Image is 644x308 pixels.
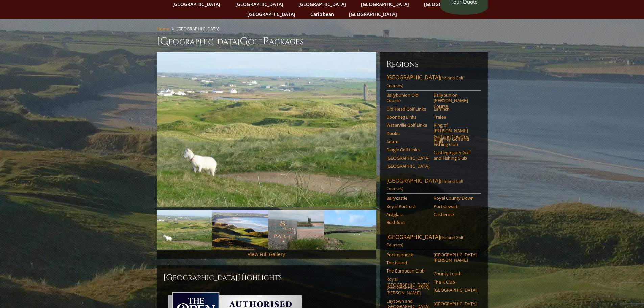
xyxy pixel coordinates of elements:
a: View Full Gallery [248,251,285,257]
a: Portmarnock [386,252,429,257]
a: Dingle Golf Links [386,147,429,152]
span: G [240,34,248,48]
a: Caribbean [307,9,337,19]
a: Ballybunion Old Course [386,92,429,103]
a: Adare [386,139,429,144]
a: Royal County Down [434,195,477,201]
a: Castlerock [434,212,477,217]
a: [GEOGRAPHIC_DATA] [345,9,400,19]
a: Ardglass [386,212,429,217]
a: Ring of [PERSON_NAME] Golf and Country Club [434,122,477,144]
a: Dooks [386,131,429,136]
a: [GEOGRAPHIC_DATA](Ireland Golf Courses) [386,74,481,91]
a: The Island [386,260,429,265]
span: H [238,272,244,283]
a: Killarney Golf and Fishing Club [434,136,477,147]
a: Royal [GEOGRAPHIC_DATA] [386,276,429,287]
a: [GEOGRAPHIC_DATA][PERSON_NAME] [386,285,429,296]
a: Ballycastle [386,195,429,201]
a: Home [157,26,169,32]
a: The K Club [434,279,477,285]
a: Old Head Golf Links [386,106,429,112]
a: Royal Portrush [386,204,429,209]
a: [GEOGRAPHIC_DATA](Ireland Golf Courses) [386,233,481,250]
span: P [263,34,269,48]
a: [GEOGRAPHIC_DATA] [244,9,299,19]
h6: Regions [386,59,481,70]
a: [GEOGRAPHIC_DATA] [386,155,429,161]
a: Castlegregory Golf and Fishing Club [434,150,477,161]
span: (Ireland Golf Courses) [386,178,463,191]
a: [GEOGRAPHIC_DATA](Ireland Golf Courses) [386,177,481,194]
li: [GEOGRAPHIC_DATA] [176,26,222,32]
a: Doonbeg Links [386,114,429,120]
a: Lahinch [434,106,477,112]
a: [GEOGRAPHIC_DATA][PERSON_NAME] [434,252,477,263]
a: Bushfoot [386,220,429,225]
a: [GEOGRAPHIC_DATA] [434,301,477,306]
span: (Ireland Golf Courses) [386,75,463,88]
a: County Louth [434,271,477,276]
a: [GEOGRAPHIC_DATA] [434,287,477,293]
span: (Ireland Golf Courses) [386,235,463,248]
a: [GEOGRAPHIC_DATA] [386,163,429,169]
a: Portstewart [434,204,477,209]
h1: [GEOGRAPHIC_DATA] olf ackages [157,34,488,48]
h2: [GEOGRAPHIC_DATA] ighlights [163,272,369,283]
a: Tralee [434,114,477,120]
a: The European Club [386,268,429,274]
a: Ballybunion [PERSON_NAME] Course [434,92,477,109]
a: Waterville Golf Links [386,122,429,128]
